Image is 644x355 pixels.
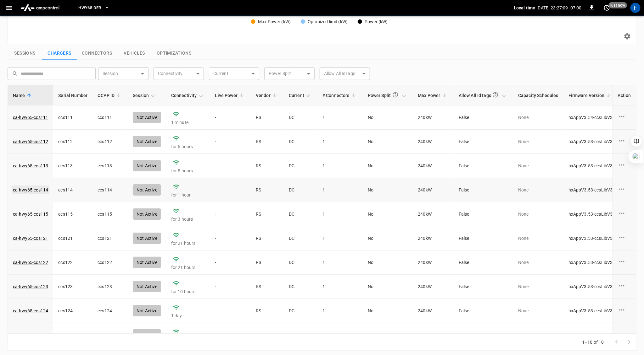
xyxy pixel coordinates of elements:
a: ca-hwy65-ccs114 [12,186,49,194]
button: show latest sessions [8,47,42,60]
td: No [363,105,413,130]
p: for 6 hours [171,143,205,150]
td: 1 [317,323,363,347]
td: ccs124 [53,299,92,323]
td: RS [251,154,284,178]
td: DC [284,299,317,323]
td: hxAppV3.53-ccsLibV3.4 [563,299,622,323]
td: RS [251,202,284,226]
div: Not Active [133,184,161,196]
td: DC [284,154,317,178]
p: for 10 hours [171,288,205,295]
p: 1 minute [171,119,205,126]
td: - [210,154,251,178]
td: 1 [317,226,363,250]
td: RS [251,323,284,347]
td: ccs114 [92,178,128,202]
td: False [454,323,513,347]
button: show latest charge points [42,47,77,60]
td: 1 [317,202,363,226]
div: charge point options [618,282,631,291]
td: False [454,105,513,130]
td: hxAppV3.53-ccsLibV3.4 [563,130,622,154]
p: None [518,187,558,193]
td: DC [284,130,317,154]
td: ccs112 [53,130,92,154]
td: RS [251,105,284,130]
span: Max Power [418,92,449,99]
td: 240 kW [413,130,454,154]
td: False [454,202,513,226]
p: for 21 hours [171,264,205,271]
td: 1 [317,250,363,275]
td: False [454,226,513,250]
td: DC [284,323,317,347]
a: ca-hwy65-ccs121 [13,235,48,241]
td: hxAppV3.53-ccsLibV3.4 [563,154,622,178]
a: ca-hwy65-ccs115 [13,211,48,217]
td: ccs124 [92,299,128,323]
td: DC [284,202,317,226]
td: False [454,275,513,299]
span: Power Split [368,89,408,101]
td: No [363,130,413,154]
td: hxAppV3.53-ccsLibV3.4 [563,226,622,250]
td: ccs111 [53,105,92,130]
td: - [210,275,251,299]
span: Connectivity [171,92,205,99]
p: None [518,138,558,145]
td: - [210,226,251,250]
p: for 21 hours [171,240,205,246]
span: Vendor [256,92,279,99]
p: None [518,332,558,338]
td: ccs122 [92,250,128,275]
td: 240 kW [413,105,454,130]
td: hxAppV3.53-ccsLibV3.4 [563,178,622,202]
td: ccs122 [53,250,92,275]
span: Session [133,92,157,99]
td: 1 [317,299,363,323]
td: ccs111 [92,105,128,130]
td: - [210,105,251,130]
td: RS [251,130,284,154]
div: Max Power (kW) [258,19,291,25]
p: None [518,235,558,241]
p: None [518,259,558,266]
a: ca-hwy65-ccs113 [13,163,48,169]
span: Live Power [215,92,246,99]
td: ccs112 [92,130,128,154]
img: ampcontrol.io logo [18,2,62,14]
span: # Connectors [322,92,358,99]
p: for 3 hours [171,216,205,222]
td: ccs121 [92,226,128,250]
td: ccs121 [53,226,92,250]
span: Name [13,92,33,99]
a: ca-hwy65-ccs124 [13,308,48,314]
div: charge point options [618,330,631,340]
td: RS [251,226,284,250]
div: charge point options [618,234,631,243]
td: hxAppV3.53-ccsLibV3.4 [563,250,622,275]
th: Action [613,85,636,105]
td: ccs125 [53,323,92,347]
div: profile-icon [630,3,641,13]
td: - [210,323,251,347]
td: 1 [317,178,363,202]
td: ccs115 [92,202,128,226]
td: No [363,154,413,178]
th: Serial Number [53,85,92,105]
td: RS [251,299,284,323]
td: 240 kW [413,202,454,226]
p: None [518,163,558,169]
td: ccs114 [53,178,92,202]
td: - [210,202,251,226]
td: 240 kW [413,178,454,202]
th: Capacity Schedules [513,85,563,105]
td: 240 kW [413,275,454,299]
td: hxAppV3.53-ccsLibV3.4 [563,323,622,347]
td: RS [251,178,284,202]
td: ccs123 [92,275,128,299]
p: None [518,283,558,290]
p: 1–10 of 10 [582,339,604,345]
p: for 5 hours [171,168,205,174]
